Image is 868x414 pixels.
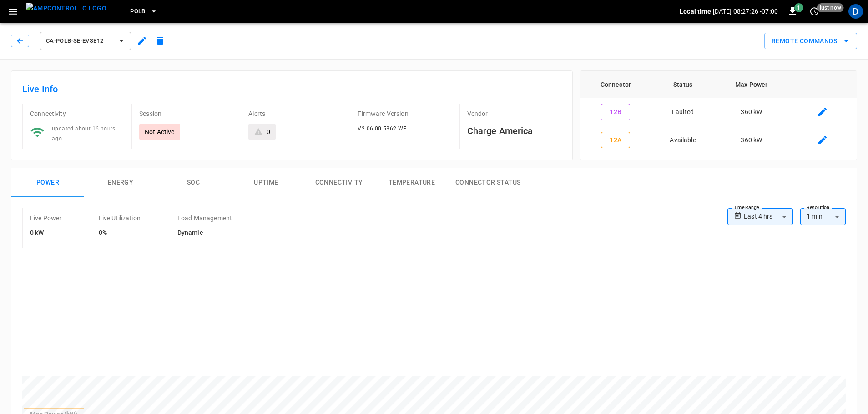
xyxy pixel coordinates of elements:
[84,168,157,197] button: Energy
[30,228,62,238] h6: 0 kW
[99,228,141,238] h6: 0%
[651,71,715,98] th: Status
[11,168,84,197] button: Power
[358,109,452,118] p: Firmware Version
[764,33,857,50] button: Remote Commands
[715,98,788,126] td: 360 kW
[375,168,448,197] button: Temperature
[22,82,561,96] h6: Live Info
[580,71,651,98] th: Connector
[157,168,230,197] button: SOC
[715,126,788,155] td: 360 kW
[713,7,778,16] p: [DATE] 08:27:26 -07:00
[651,98,715,126] td: Faulted
[248,109,343,118] p: Alerts
[848,4,863,19] div: profile-icon
[177,228,232,238] h6: Dynamic
[52,125,116,142] span: updated about 16 hours ago
[467,124,561,138] h6: Charge America
[145,127,175,136] p: Not Active
[817,3,844,12] span: just now
[744,208,793,225] div: Last 4 hrs
[807,204,829,211] label: Resolution
[267,127,270,136] div: 0
[734,204,759,211] label: Time Range
[358,125,406,132] span: V2.06.00.5362.WE
[177,214,232,223] p: Load Management
[139,109,233,118] p: Session
[794,3,803,12] span: 1
[580,71,857,154] table: connector table
[764,33,857,50] div: remote commands options
[99,214,141,223] p: Live Utilization
[715,71,788,98] th: Max Power
[467,109,561,118] p: Vendor
[130,6,146,17] span: PoLB
[807,4,822,19] button: set refresh interval
[680,7,711,16] p: Local time
[601,132,630,149] button: 12A
[303,168,375,197] button: Connectivity
[30,214,62,223] p: Live Power
[448,168,528,197] button: Connector Status
[230,168,303,197] button: Uptime
[30,109,124,118] p: Connectivity
[40,32,131,50] button: ca-polb-se-evse12
[800,208,846,225] div: 1 min
[601,104,630,120] button: 12B
[651,126,715,155] td: Available
[126,3,161,20] button: PoLB
[26,3,106,14] img: ampcontrol.io logo
[46,36,113,46] span: ca-polb-se-evse12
